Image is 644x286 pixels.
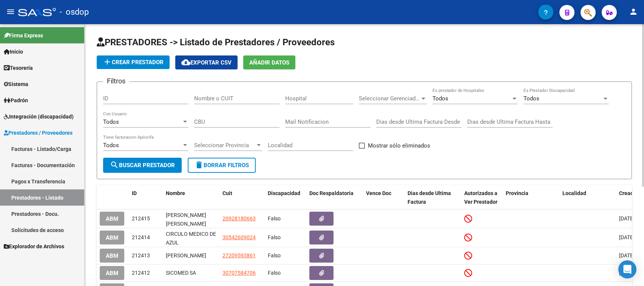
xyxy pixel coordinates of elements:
[110,162,175,169] span: Buscar Prestador
[4,242,64,251] span: Explorador de Archivos
[132,270,150,276] span: 212412
[166,211,216,227] div: [PERSON_NAME] [PERSON_NAME]
[103,118,119,125] span: Todos
[195,162,249,169] span: Borrar Filtros
[461,185,503,210] datatable-header-cell: Autorizados a Ver Prestador
[6,7,15,16] mat-icon: menu
[265,185,306,210] datatable-header-cell: Discapacidad
[618,260,636,278] div: Open Intercom Messenger
[268,270,281,276] span: Falso
[222,190,232,196] span: Cuit
[4,96,28,105] span: Padrón
[219,185,265,210] datatable-header-cell: Cuit
[129,185,163,210] datatable-header-cell: ID
[268,234,281,240] span: Falso
[562,190,586,196] span: Localidad
[306,185,363,210] datatable-header-cell: Doc Respaldatoria
[97,37,335,48] span: PRESTADORES -> Listado de Prestadores / Proveedores
[4,112,74,121] span: Integración (discapacidad)
[106,270,118,277] span: ABM
[222,270,256,276] span: 30707584706
[366,190,391,196] span: Vence Doc
[163,185,219,210] datatable-header-cell: Nombre
[408,190,451,205] span: Dias desde Ultima Factura
[103,142,119,149] span: Todos
[4,64,33,72] span: Tesorería
[110,160,119,169] mat-icon: search
[166,190,185,196] span: Nombre
[132,252,150,258] span: 212413
[106,234,118,241] span: ABM
[464,190,497,205] span: Autorizados a Ver Prestador
[100,249,124,263] button: ABM
[166,251,216,260] div: [PERSON_NAME]
[106,252,118,259] span: ABM
[103,158,182,173] button: Buscar Prestador
[503,185,559,210] datatable-header-cell: Provincia
[132,190,137,196] span: ID
[619,234,635,240] span: [DATE]
[222,215,256,221] span: 20928180663
[4,31,43,40] span: Firma Express
[559,185,616,210] datatable-header-cell: Localidad
[60,4,89,20] span: - osdop
[222,234,256,240] span: 30542609024
[103,76,129,86] h3: Filtros
[4,80,28,88] span: Sistema
[195,160,204,169] mat-icon: delete
[368,141,430,150] span: Mostrar sólo eliminados
[268,215,281,221] span: Falso
[132,215,150,221] span: 212415
[506,190,528,196] span: Provincia
[100,212,124,226] button: ABM
[100,266,124,280] button: ABM
[166,269,216,277] div: SICOMED SA
[619,215,635,221] span: [DATE]
[249,59,289,66] span: Añadir Datos
[405,185,461,210] datatable-header-cell: Dias desde Ultima Factura
[103,59,164,66] span: Crear Prestador
[268,252,281,258] span: Falso
[181,58,190,67] mat-icon: cloud_download
[309,190,354,196] span: Doc Respaldatoria
[132,234,150,240] span: 212414
[432,95,448,102] span: Todos
[359,95,420,102] span: Seleccionar Gerenciador
[103,57,112,66] mat-icon: add
[166,230,216,246] div: CIRCULO MEDICO DE AZUL
[175,55,238,69] button: Exportar CSV
[243,55,295,69] button: Añadir Datos
[194,142,255,149] span: Seleccionar Provincia
[106,215,118,222] span: ABM
[629,7,638,16] mat-icon: person
[188,158,256,173] button: Borrar Filtros
[222,252,256,258] span: 27209593861
[524,95,539,102] span: Todos
[100,231,124,244] button: ABM
[619,190,636,196] span: Creado
[363,185,405,210] datatable-header-cell: Vence Doc
[268,190,300,196] span: Discapacidad
[97,55,170,69] button: Crear Prestador
[181,59,232,66] span: Exportar CSV
[4,129,73,137] span: Prestadores / Proveedores
[4,48,23,56] span: Inicio
[619,252,635,258] span: [DATE]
